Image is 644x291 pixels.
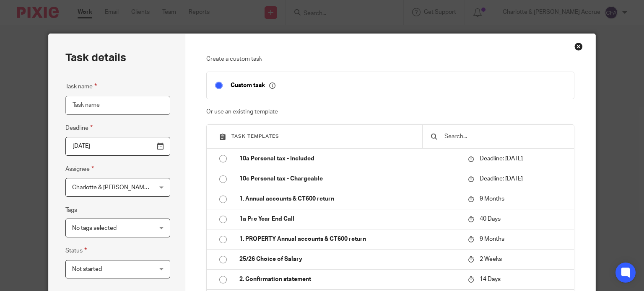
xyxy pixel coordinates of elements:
[65,51,126,65] h2: Task details
[65,206,77,214] label: Tags
[239,255,460,263] p: 25/26 Choice of Salary
[206,108,574,116] p: Or use an existing template
[239,275,460,283] p: 2. Confirmation statement
[72,225,117,231] span: No tags selected
[206,55,574,63] p: Create a custom task
[65,123,93,133] label: Deadline
[239,175,460,183] p: 10c Personal tax - Chargeable
[65,137,170,156] input: Pick a date
[65,246,87,255] label: Status
[574,42,583,51] div: Close this dialog window
[239,155,460,163] p: 10a Personal tax - Included
[239,215,460,223] p: 1a Pre Year End Call
[239,235,460,243] p: 1. PROPERTY Annual accounts & CT600 return
[239,195,460,203] p: 1. Annual accounts & CT600 return
[480,236,504,242] span: 9 Months
[72,266,102,272] span: Not started
[65,82,97,91] label: Task name
[480,196,504,202] span: 9 Months
[480,176,523,182] span: Deadline: [DATE]
[231,134,279,139] span: Task templates
[72,185,170,191] span: Charlotte & [PERSON_NAME] Accrue
[480,276,501,282] span: 14 Days
[480,256,502,262] span: 2 Weeks
[480,156,523,162] span: Deadline: [DATE]
[65,164,94,174] label: Assignee
[231,82,275,89] p: Custom task
[65,96,170,115] input: Task name
[444,132,566,141] input: Search...
[480,216,501,222] span: 40 Days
